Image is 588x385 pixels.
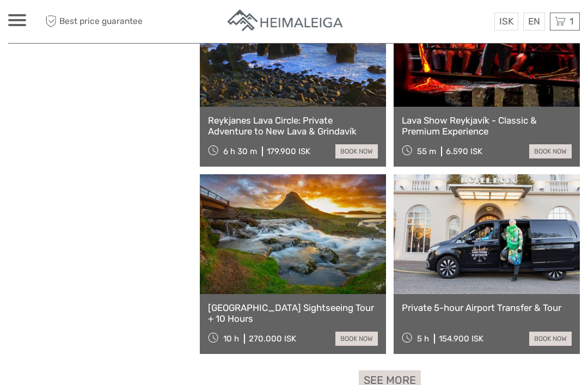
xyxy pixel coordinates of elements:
[223,334,239,344] span: 10 h
[568,16,575,27] span: 1
[267,146,310,156] div: 179.900 ISK
[15,19,123,28] p: We're away right now. Please check back later!
[208,302,378,325] a: [GEOGRAPHIC_DATA] Sightseeing Tour + 10 Hours
[335,332,378,346] a: book now
[402,302,572,313] a: Private 5-hour Airport Transfer & Tour
[125,17,138,30] button: Open LiveChat chat widget
[226,8,346,35] img: Apartments in Reykjavik
[446,146,482,156] div: 6.590 ISK
[223,146,257,156] span: 6 h 30 m
[402,115,572,137] a: Lava Show Reykjavík - Classic & Premium Experience
[42,13,151,30] span: Best price guarantee
[499,16,513,27] span: ISK
[249,334,296,344] div: 270.000 ISK
[417,146,436,156] span: 55 m
[529,332,572,346] a: book now
[417,334,429,344] span: 5 h
[439,334,483,344] div: 154.900 ISK
[529,144,572,158] a: book now
[335,144,378,158] a: book now
[523,13,545,30] div: EN
[208,115,378,137] a: Reykjanes Lava Circle: Private Adventure to New Lava & Grindavík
